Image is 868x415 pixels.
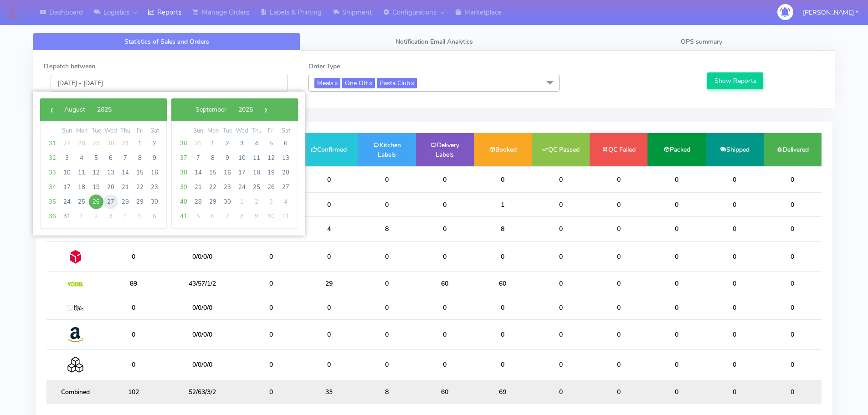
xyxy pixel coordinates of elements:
[103,165,118,180] span: 13
[118,209,133,224] span: 4
[74,209,89,224] span: 1
[706,319,764,349] td: 0
[681,37,722,46] span: OPS summary
[45,151,60,165] span: 32
[764,241,822,272] td: 0
[416,272,474,296] td: 60
[647,133,705,166] td: Packed
[74,195,89,209] span: 25
[474,241,532,272] td: 0
[416,380,474,404] td: 60
[334,78,338,87] a: x
[377,78,417,88] span: Pasta Club
[89,195,103,209] span: 26
[162,241,242,272] td: 0/0/0/0
[242,296,300,319] td: 0
[590,380,647,404] td: 0
[205,151,220,165] span: 8
[764,216,822,241] td: 0
[474,272,532,296] td: 60
[300,241,358,272] td: 0
[647,319,705,349] td: 0
[358,296,416,319] td: 0
[67,249,83,265] img: DPD
[764,296,822,319] td: 0
[118,195,133,209] span: 28
[416,216,474,241] td: 0
[74,151,89,165] span: 4
[191,195,205,209] span: 28
[707,72,763,89] button: Show Reports
[191,165,205,180] span: 14
[162,272,242,296] td: 43/57/1/2
[67,357,83,373] img: Collection
[176,180,191,195] span: 39
[590,133,647,166] td: QC Failed
[416,133,474,166] td: Delivery Labels
[706,216,764,241] td: 0
[147,151,162,165] span: 9
[647,241,705,272] td: 0
[590,166,647,193] td: 0
[89,180,103,195] span: 19
[358,216,416,241] td: 8
[706,166,764,193] td: 0
[104,380,162,404] td: 102
[191,209,205,224] span: 5
[205,195,220,209] span: 29
[220,136,235,151] span: 2
[147,126,162,136] th: weekday
[67,282,83,287] img: Yodel
[147,136,162,151] span: 2
[191,126,205,136] th: weekday
[532,216,590,241] td: 0
[74,180,89,195] span: 18
[278,126,293,136] th: weekday
[235,136,249,151] span: 3
[118,180,133,195] span: 21
[278,165,293,180] span: 20
[133,195,147,209] span: 29
[44,61,95,71] label: Dispatch between
[532,133,590,166] td: QC Passed
[133,209,147,224] span: 5
[51,75,288,92] input: Pick the Daterange
[205,126,220,136] th: weekday
[103,180,118,195] span: 20
[474,319,532,349] td: 0
[249,165,264,180] span: 18
[259,103,272,117] button: ›
[205,180,220,195] span: 22
[342,78,375,88] span: One Off
[590,193,647,216] td: 0
[590,296,647,319] td: 0
[474,296,532,319] td: 0
[590,350,647,380] td: 0
[67,327,83,343] img: Amazon
[147,209,162,224] span: 6
[264,126,278,136] th: weekday
[706,241,764,272] td: 0
[133,126,147,136] th: weekday
[176,136,191,151] span: 36
[103,195,118,209] span: 27
[45,136,60,151] span: 31
[300,193,358,216] td: 0
[89,151,103,165] span: 5
[103,151,118,165] span: 6
[358,319,416,349] td: 0
[300,350,358,380] td: 0
[764,166,822,193] td: 0
[220,151,235,165] span: 9
[474,216,532,241] td: 8
[647,350,705,380] td: 0
[300,380,358,404] td: 33
[249,151,264,165] span: 11
[532,272,590,296] td: 0
[300,319,358,349] td: 0
[358,166,416,193] td: 0
[278,180,293,195] span: 27
[706,272,764,296] td: 0
[118,151,133,165] span: 7
[103,136,118,151] span: 30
